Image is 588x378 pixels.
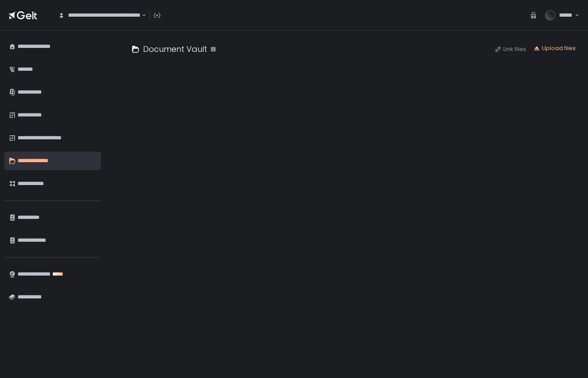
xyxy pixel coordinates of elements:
button: Upload files [533,44,576,52]
input: Search for option [140,11,141,20]
h1: Document Vault [143,43,207,55]
button: Link files [495,45,526,53]
div: Search for option [53,6,146,25]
